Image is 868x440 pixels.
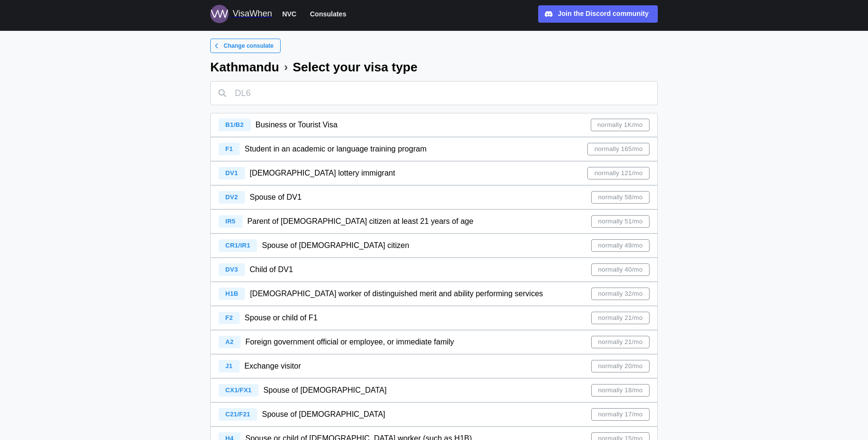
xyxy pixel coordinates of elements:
[598,385,642,396] span: normally 18/mo
[278,8,301,20] button: NVC
[210,330,658,354] a: A2 Foreign government official or employee, or immediate familynormally 21/mo
[225,290,238,297] span: H1B
[538,5,658,23] a: Join the Discord community
[598,264,642,275] span: normally 40/mo
[210,234,658,258] a: CR1/IR1 Spouse of [DEMOGRAPHIC_DATA] citizennormally 49/mo
[225,362,232,370] span: J1
[244,362,301,370] span: Exchange visitor
[225,169,238,177] span: DV1
[225,121,244,128] span: B1/B2
[597,119,643,131] span: normally 1K/mo
[210,61,279,73] div: Kathmandu
[598,240,642,251] span: normally 49/mo
[247,217,474,225] span: Parent of [DEMOGRAPHIC_DATA] citizen at least 21 years of age
[210,402,658,426] a: C21/F21 Spouse of [DEMOGRAPHIC_DATA]normally 17/mo
[210,209,658,234] a: IR5 Parent of [DEMOGRAPHIC_DATA] citizen at least 21 years of agenormally 51/mo
[210,185,658,209] a: DV2 Spouse of DV1normally 58/mo
[598,360,642,372] span: normally 20/mo
[210,258,658,282] a: DV3 Child of DV1normally 40/mo
[225,314,233,321] span: F2
[210,81,658,105] input: DL6
[224,39,273,53] span: Change consulate
[598,336,642,348] span: normally 21/mo
[225,218,235,225] span: IR5
[310,8,346,20] span: Consulates
[262,410,385,418] span: Spouse of [DEMOGRAPHIC_DATA]
[210,39,281,53] a: Change consulate
[598,192,642,203] span: normally 58/mo
[282,8,297,20] span: NVC
[210,306,658,330] a: F2 Spouse or child of F1normally 21/mo
[250,289,543,298] span: [DEMOGRAPHIC_DATA] worker of distinguished merit and ability performing services
[232,7,272,21] div: VisaWhen
[210,5,229,23] img: Logo for VisaWhen
[558,9,649,19] div: Join the Discord community
[284,61,288,73] div: ›
[225,338,233,345] span: A2
[210,5,272,23] a: Logo for VisaWhen VisaWhen
[244,314,317,322] span: Spouse or child of F1
[595,167,643,179] span: normally 121/mo
[210,354,658,378] a: J1 Exchange visitornormally 20/mo
[256,121,338,129] span: Business or Tourist Visa
[598,288,642,300] span: normally 32/mo
[210,161,658,185] a: DV1 [DEMOGRAPHIC_DATA] lottery immigrantnormally 121/mo
[306,8,351,20] button: Consulates
[225,266,238,273] span: DV3
[244,145,426,153] span: Student in an academic or language training program
[210,282,658,306] a: H1B [DEMOGRAPHIC_DATA] worker of distinguished merit and ability performing servicesnormally 32/mo
[210,113,658,137] a: B1/B2 Business or Tourist Visanormally 1K/mo
[262,241,409,249] span: Spouse of [DEMOGRAPHIC_DATA] citizen
[598,312,642,324] span: normally 21/mo
[250,193,302,201] span: Spouse of DV1
[598,216,642,227] span: normally 51/mo
[210,137,658,161] a: F1 Student in an academic or language training programnormally 165/mo
[250,265,293,274] span: Child of DV1
[250,169,395,177] span: [DEMOGRAPHIC_DATA] lottery immigrant
[225,411,250,418] span: C21/F21
[245,338,454,346] span: Foreign government official or employee, or immediate family
[598,409,642,420] span: normally 17/mo
[263,386,386,394] span: Spouse of [DEMOGRAPHIC_DATA]
[595,143,643,155] span: normally 165/mo
[225,145,233,152] span: F1
[210,378,658,402] a: CX1/FX1 Spouse of [DEMOGRAPHIC_DATA]normally 18/mo
[225,242,250,249] span: CR1/IR1
[225,386,252,394] span: CX1/FX1
[225,193,238,201] span: DV2
[293,61,418,73] div: Select your visa type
